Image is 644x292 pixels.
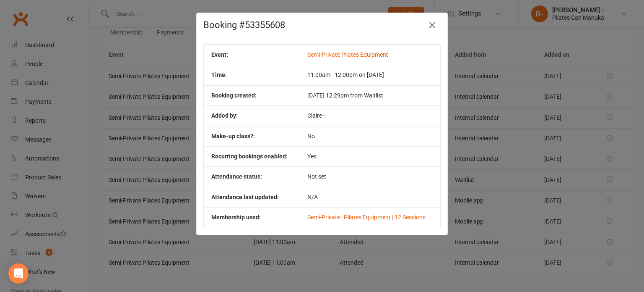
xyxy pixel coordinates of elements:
span: N/A [307,194,318,200]
a: Semi-Private Pilates Equipment [307,51,388,58]
td: Not set [300,166,440,187]
b: Time: [211,71,227,78]
td: Yes [300,146,440,166]
button: Close [426,18,439,32]
b: Booking created: [211,92,257,99]
td: No [300,126,440,146]
b: Event: [211,51,228,58]
b: Make-up class?: [211,133,255,139]
td: 11:00am - 12:00pm on [DATE] [300,65,440,85]
b: Membership used: [211,214,261,221]
a: Semi-Private | Pilates Equipment | 12 Sessions [307,214,426,221]
td: Claire - [300,105,440,126]
b: Attendance status: [211,173,262,180]
div: Open Intercom Messenger [8,263,29,284]
b: Added by: [211,112,238,119]
b: Recurring bookings enabled: [211,153,288,160]
td: [DATE] 12:29pm from Waitlist [300,85,440,105]
h4: Booking #53355608 [203,20,441,30]
b: Attendance last updated: [211,194,279,200]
